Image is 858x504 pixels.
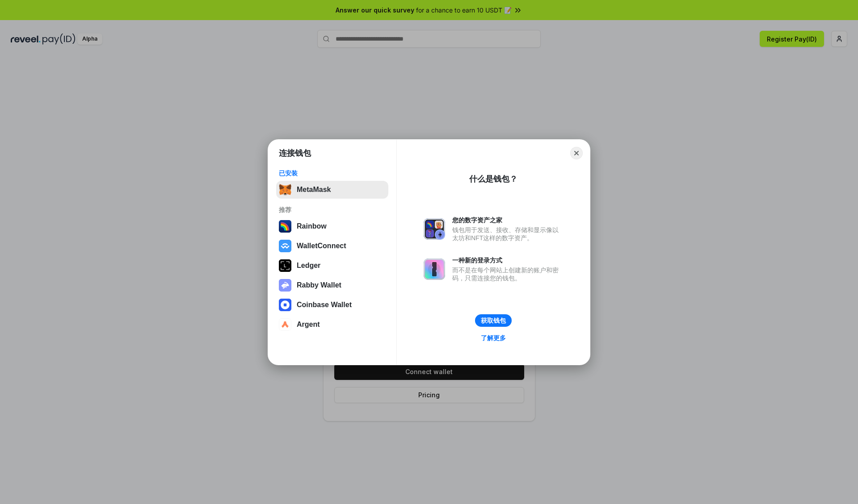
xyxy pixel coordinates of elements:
[276,237,388,255] button: WalletConnect
[279,148,311,158] h1: 连接钱包
[475,314,512,327] button: 获取钱包
[452,256,563,264] div: 一种新的登录方式
[276,316,388,333] button: Argent
[481,317,506,325] div: 获取钱包
[481,334,506,342] div: 了解更多
[279,318,291,331] img: svg+xml,%3Csvg%20width%3D%2228%22%20height%3D%2228%22%20viewBox%3D%220%200%2028%2028%22%20fill%3D...
[469,174,517,184] div: 什么是钱包？
[279,259,291,272] img: svg+xml,%3Csvg%20xmlns%3D%22http%3A%2F%2Fwww.w3.org%2F2000%2Fsvg%22%20width%3D%2228%22%20height%3...
[279,240,291,252] img: svg+xml,%3Csvg%20width%3D%2228%22%20height%3D%2228%22%20viewBox%3D%220%200%2028%2028%22%20fill%3D...
[276,217,388,235] button: Rainbow
[297,242,346,250] div: WalletConnect
[276,181,388,199] button: MetaMask
[276,276,388,294] button: Rabby Wallet
[279,206,386,214] div: 推荐
[297,301,352,309] div: Coinbase Wallet
[297,186,331,194] div: MetaMask
[424,258,445,280] img: svg+xml,%3Csvg%20xmlns%3D%22http%3A%2F%2Fwww.w3.org%2F2000%2Fsvg%22%20fill%3D%22none%22%20viewBox...
[475,332,511,344] a: 了解更多
[297,321,320,329] div: Argent
[279,279,291,292] img: svg+xml,%3Csvg%20xmlns%3D%22http%3A%2F%2Fwww.w3.org%2F2000%2Fsvg%22%20fill%3D%22none%22%20viewBox...
[424,218,445,240] img: svg+xml,%3Csvg%20xmlns%3D%22http%3A%2F%2Fwww.w3.org%2F2000%2Fsvg%22%20fill%3D%22none%22%20viewBox...
[452,216,563,224] div: 您的数字资产之家
[297,222,327,230] div: Rainbow
[297,262,320,270] div: Ledger
[279,220,291,233] img: svg+xml,%3Csvg%20width%3D%22120%22%20height%3D%22120%22%20viewBox%3D%220%200%20120%20120%22%20fil...
[279,299,291,311] img: svg+xml,%3Csvg%20width%3D%2228%22%20height%3D%2228%22%20viewBox%3D%220%200%2028%2028%22%20fill%3D...
[276,257,388,275] button: Ledger
[279,169,386,177] div: 已安装
[452,226,563,242] div: 钱包用于发送、接收、存储和显示像以太坊和NFT这样的数字资产。
[279,183,291,196] img: svg+xml,%3Csvg%20fill%3D%22none%22%20height%3D%2233%22%20viewBox%3D%220%200%2035%2033%22%20width%...
[570,147,583,159] button: Close
[276,296,388,314] button: Coinbase Wallet
[452,266,563,282] div: 而不是在每个网站上创建新的账户和密码，只需连接您的钱包。
[297,281,341,289] div: Rabby Wallet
